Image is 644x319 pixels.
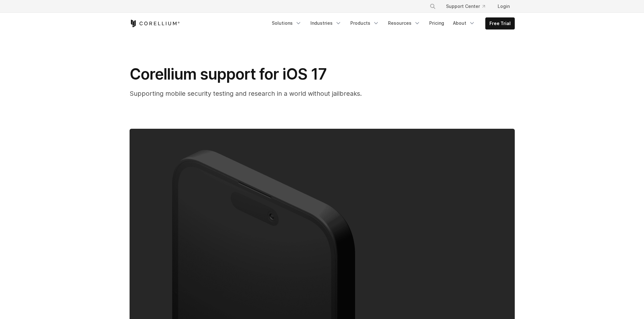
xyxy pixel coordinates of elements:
a: Support Center [441,1,490,12]
a: Industries [307,17,345,29]
a: Solutions [268,17,305,29]
a: Pricing [425,17,448,29]
a: Free Trial [486,18,514,29]
a: Login [493,1,515,12]
a: About [449,17,479,29]
a: Corellium Home [130,20,180,27]
div: Navigation Menu [268,17,515,29]
a: Resources [384,17,424,29]
a: Products [347,17,383,29]
div: Navigation Menu [422,1,515,12]
span: Corellium support for iOS 17 [130,65,327,83]
button: Search [427,1,438,12]
span: Supporting mobile security testing and research in a world without jailbreaks. [130,90,362,97]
